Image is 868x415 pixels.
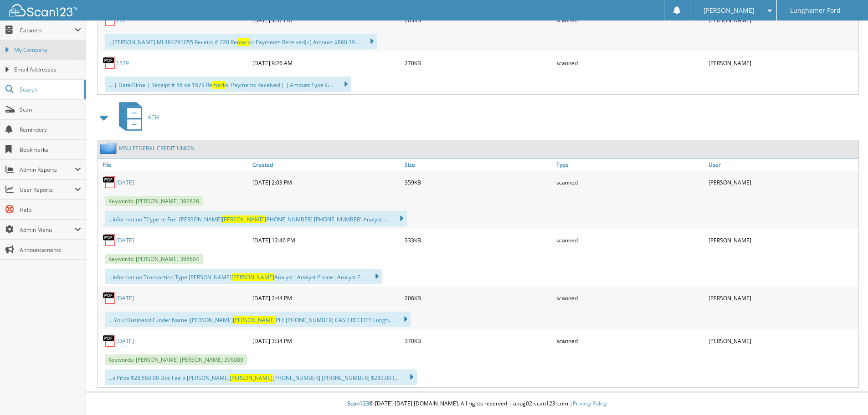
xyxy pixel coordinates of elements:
a: Created [250,159,402,171]
img: PDF.png [103,334,116,348]
a: [DATE] [116,179,134,186]
div: [DATE] 3:34 PM [250,332,402,350]
img: PDF.png [103,56,116,70]
div: [PERSON_NAME] [706,231,858,249]
img: PDF.png [103,291,116,305]
span: User Reports [20,186,75,194]
span: Reminders [20,126,81,133]
span: Admin Reports [20,166,75,174]
span: Announcements [20,246,81,254]
div: ...[PERSON_NAME],MI 484291055 Receipt # 220 Re s: Payments Received(+) Amount $860.39... [105,34,377,49]
div: [PERSON_NAME] [706,54,858,72]
div: ... Your Business! Funder Name: [PERSON_NAME] PH: [PHONE_NUMBER] CASH RECEIPT Lungh... [105,312,411,327]
div: [PERSON_NAME] [706,289,858,307]
div: [DATE] 2:44 PM [250,289,402,307]
div: © [DATE]-[DATE] [DOMAIN_NAME]. All rights reserved | appg02-scan123-com | [86,393,868,415]
div: 359KB [402,173,555,191]
iframe: Chat Widget [822,371,868,415]
span: Email Addresses [14,66,81,74]
a: Size [402,159,555,171]
span: Keywords: [PERSON_NAME] 392826 [105,196,203,206]
span: [PERSON_NAME] [230,374,272,382]
span: Cabinets [20,26,75,34]
span: Keywords: [PERSON_NAME] [PERSON_NAME] 396089 [105,354,247,365]
img: folder2.png [100,143,119,154]
div: scanned [554,54,706,72]
span: mark [237,38,250,46]
span: [PERSON_NAME] [231,273,274,281]
img: PDF.png [103,175,116,189]
div: [DATE] 9:26 AM [250,54,402,72]
div: ...s Price $28,550.00 Doc Fee 5 [PERSON_NAME] [PHONE_NUMBER] [PHONE_NUMBER] $280.00 (... [105,369,417,385]
span: Help [20,206,81,214]
div: [PERSON_NAME] [706,332,858,350]
a: [DATE] [116,337,134,345]
div: 370KB [402,332,555,350]
a: 1579 [116,59,129,67]
div: scanned [554,231,706,249]
a: Type [554,159,706,171]
a: User [706,159,858,171]
span: [PERSON_NAME] [233,316,276,324]
span: Bookmarks [20,146,81,154]
span: ACH [148,113,159,121]
img: scan123-logo-white.svg [9,4,77,16]
span: Scan123 [347,400,369,407]
div: [DATE] 2:03 PM [250,173,402,191]
div: [PERSON_NAME] [706,173,858,191]
div: scanned [554,332,706,350]
span: Search [20,86,80,93]
div: ...Information T}‘ype re Fuel [PERSON_NAME] [PHONE_NUMBER] [PHONE_NUMBER] Analyst :... [105,211,407,226]
span: mark [212,81,226,89]
div: [DATE] 12:46 PM [250,231,402,249]
span: Lunghamer Ford [790,8,841,13]
span: [PERSON_NAME] [222,215,265,223]
div: ...Information Transaction Type [PERSON_NAME] Analyst : Analyst Phone : Analyst F... [105,269,382,284]
a: File [98,159,250,171]
span: Keywords: [PERSON_NAME] 395604 [105,254,203,264]
div: 206KB [402,289,555,307]
a: Privacy Policy [573,400,607,407]
div: scanned [554,289,706,307]
div: 270KB [402,54,555,72]
span: Scan [20,106,81,113]
img: PDF.png [103,233,116,247]
a: MSU FEDERAL CREDIT UNION [119,144,195,152]
span: Admin Menu [20,226,75,234]
span: My Company [14,46,81,54]
span: [PERSON_NAME] [704,8,755,13]
a: [DATE] [116,294,134,302]
div: ... | Date/Time | Receipt # 56 oe 1579 Re s: Payments Received (+) Amount Type G... [105,77,351,92]
a: ACH [113,99,159,135]
div: 333KB [402,231,555,249]
a: [DATE] [116,236,134,244]
div: scanned [554,173,706,191]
